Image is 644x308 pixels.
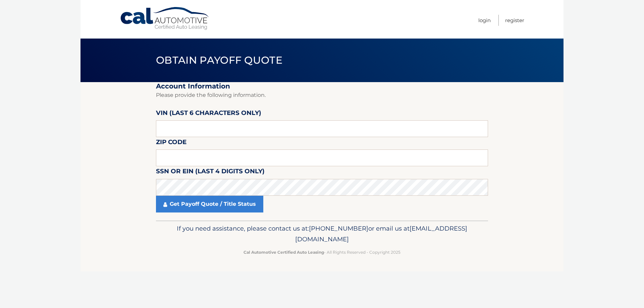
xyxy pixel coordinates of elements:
span: Obtain Payoff Quote [156,54,282,66]
h2: Account Information [156,82,488,90]
a: Register [505,15,524,26]
label: VIN (last 6 characters only) [156,108,261,120]
a: Get Payoff Quote / Title Status [156,196,263,212]
label: Zip Code [156,137,186,149]
p: If you need assistance, please contact us at: or email us at [160,223,484,245]
a: Login [478,15,491,26]
p: Please provide the following information. [156,90,488,100]
span: [PHONE_NUMBER] [309,225,368,232]
label: SSN or EIN (last 4 digits only) [156,166,265,179]
p: - All Rights Reserved - Copyright 2025 [160,249,484,256]
a: Cal Automotive [120,7,210,30]
strong: Cal Automotive Certified Auto Leasing [244,250,324,255]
